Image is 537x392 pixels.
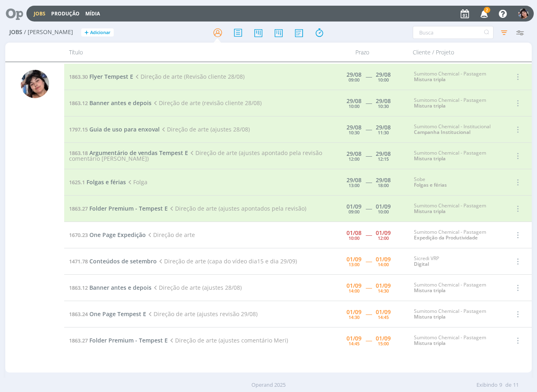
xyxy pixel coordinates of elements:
img: E [518,9,528,19]
div: 12:00 [349,157,359,161]
div: Sumitomo Chemical - Pastagem [414,282,498,294]
span: Direção de arte (ajustes comentário Meri) [168,336,288,344]
span: 1863.27 [69,205,88,212]
a: 1797.15Guia de uso para enxoval [69,125,160,133]
a: 1863.12Banner antes e depois [69,284,152,291]
span: 1863.30 [69,73,88,80]
button: +Adicionar [81,28,114,37]
div: 10:30 [378,104,389,108]
span: Direção de arte (ajustes 28/08) [152,284,242,291]
a: Produção [51,10,80,17]
button: Mídia [83,11,102,17]
span: ----- [366,125,372,133]
span: Direção de arte (revisão cliente 28/08) [152,99,262,107]
div: 29/08 [346,125,362,130]
span: Banner antes e depois [89,284,152,291]
a: 1863.24One Page Tempest E [69,310,146,318]
a: Jobs [34,10,45,17]
div: 29/08 [376,125,391,130]
span: ----- [366,205,372,212]
div: 01/09 [346,309,362,315]
span: Jobs [9,29,22,36]
span: 1625.1 [69,179,85,186]
span: Adicionar [90,30,110,35]
span: Folder Premium - Tempest E [89,205,168,212]
span: Folder Premium - Tempest E [89,336,168,344]
div: 01/09 [346,336,362,341]
span: Direção de arte [146,231,195,239]
span: 9 [499,381,502,389]
div: Sumitomo Chemical - Institucional [414,124,498,136]
span: Guia de uso para enxoval [89,125,160,133]
a: 1625.1Folgas e férias [69,178,126,186]
span: / [PERSON_NAME] [24,29,73,36]
span: 11 [513,381,519,389]
span: Direção de arte (capa do vídeo dia15 e dia 29/09) [157,257,297,265]
span: 1863.12 [69,284,88,291]
div: 01/09 [346,283,362,289]
div: Sumitomo Chemical - Pastagem [414,97,498,109]
span: ----- [366,257,372,265]
span: de [505,381,511,389]
div: 09:00 [349,209,359,214]
div: 29/08 [376,177,391,183]
div: Título [64,43,317,62]
a: 1863.18Argumentário de vendas Tempest E [69,149,188,157]
a: 1863.30Flyer Tempest E [69,73,133,80]
div: Sicredi VRP [414,256,498,267]
div: 13:00 [349,183,359,187]
a: Mídia [85,10,100,17]
span: ----- [366,284,372,291]
div: 29/08 [346,177,362,183]
span: ----- [366,336,372,344]
a: 1471.78Conteúdos de setembro [69,257,157,265]
span: ----- [366,178,372,186]
span: Folga [126,178,147,186]
div: 29/08 [346,151,362,157]
div: 14:45 [349,341,359,346]
div: 01/09 [376,256,391,262]
span: ----- [366,99,372,107]
span: Direção de arte (ajustes apontados pela revisão) [168,205,306,212]
div: 29/08 [346,98,362,104]
div: 14:30 [378,289,389,293]
span: One Page Tempest E [89,310,146,318]
div: 01/09 [346,204,362,209]
span: + [84,28,89,37]
span: 1471.78 [69,258,88,265]
div: 14:30 [349,315,359,319]
div: 10:00 [378,78,389,82]
span: Argumentário de vendas Tempest E [89,149,188,157]
span: 1797.15 [69,126,88,133]
div: 10:30 [349,130,359,135]
div: 12:00 [378,236,389,240]
a: 1863.27Folder Premium - Tempest E [69,336,168,344]
span: 1863.18 [69,149,88,157]
div: Sumitomo Chemical - Pastagem [414,150,498,162]
a: 1670.23One Page Expedição [69,231,146,239]
span: ----- [366,231,372,239]
span: Banner antes e depois [89,99,152,107]
div: 29/08 [376,98,391,104]
span: Direção de arte (ajustes apontado pela revisão comentário [PERSON_NAME]) [69,149,322,162]
div: 29/08 [376,151,391,157]
a: Expedição da Produtividade [414,234,478,241]
button: Jobs [31,11,48,17]
span: ----- [366,152,372,159]
span: Exibindo [476,381,498,389]
span: 1863.24 [69,310,88,318]
span: ----- [366,73,372,80]
div: 14:00 [378,262,389,267]
div: 14:45 [378,315,389,319]
button: 2 [475,6,492,21]
a: 1863.27Folder Premium - Tempest E [69,205,168,212]
div: 13:00 [349,262,359,267]
input: Busca [413,26,494,39]
button: E [518,6,529,21]
span: Direção de arte (ajustes revisão 29/08) [146,310,258,318]
div: 15:00 [378,341,389,346]
div: Sumitomo Chemical - Pastagem [414,229,498,241]
div: 10:00 [378,209,389,214]
a: Digital [414,261,429,267]
div: Sumitomo Chemical - Pastagem [414,335,498,347]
